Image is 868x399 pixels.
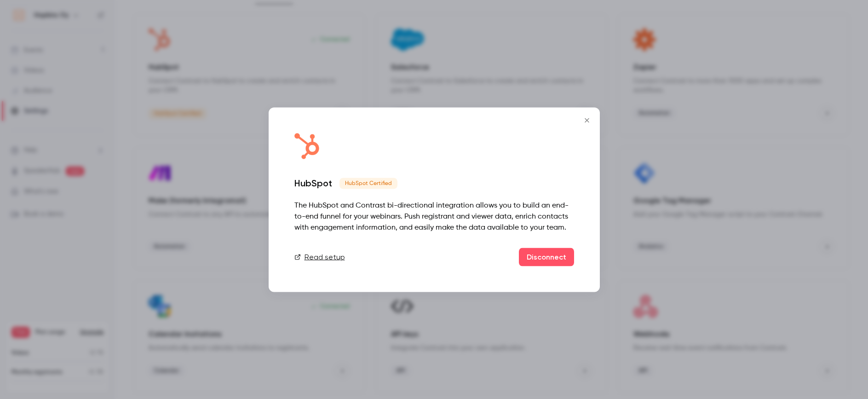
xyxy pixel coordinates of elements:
[578,111,596,129] button: Close
[294,251,345,262] a: Read setup
[294,177,332,188] div: HubSpot
[294,200,574,233] div: The HubSpot and Contrast bi-directional integration allows you to build an end-to-end funnel for ...
[519,248,574,266] button: Disconnect
[339,178,397,189] span: HubSpot Certified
